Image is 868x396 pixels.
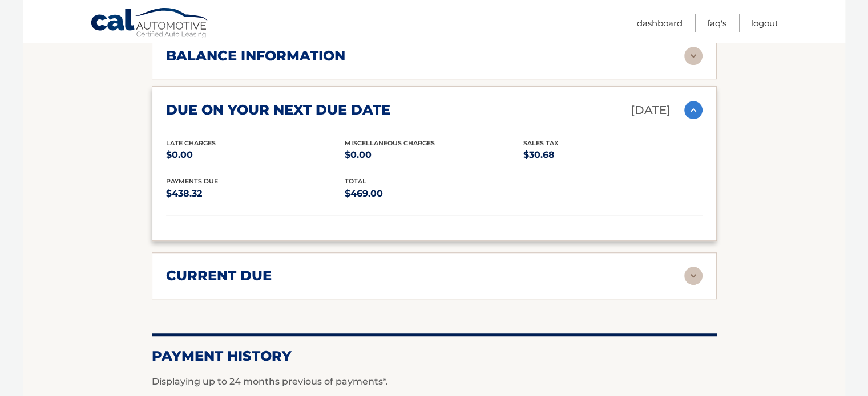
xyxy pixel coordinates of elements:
p: $0.00 [345,147,523,163]
span: Miscellaneous Charges [345,139,435,147]
p: $469.00 [345,186,523,202]
img: accordion-rest.svg [684,47,703,65]
img: accordion-active.svg [684,101,703,119]
p: $30.68 [523,147,702,163]
a: Logout [751,14,778,32]
h2: current due [166,267,272,284]
a: FAQ's [707,14,726,32]
p: $438.32 [166,186,345,202]
h2: balance information [166,47,345,64]
p: [DATE] [631,100,671,120]
p: Displaying up to 24 months previous of payments*. [152,375,717,389]
span: Sales Tax [523,139,559,147]
a: Cal Automotive [90,7,210,40]
h2: due on your next due date [166,101,390,119]
img: accordion-rest.svg [684,267,703,285]
span: Payments Due [166,177,218,185]
span: total [345,177,366,185]
h2: Payment History [152,348,717,365]
p: $0.00 [166,147,345,163]
span: Late Charges [166,139,216,147]
a: Dashboard [637,14,683,32]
